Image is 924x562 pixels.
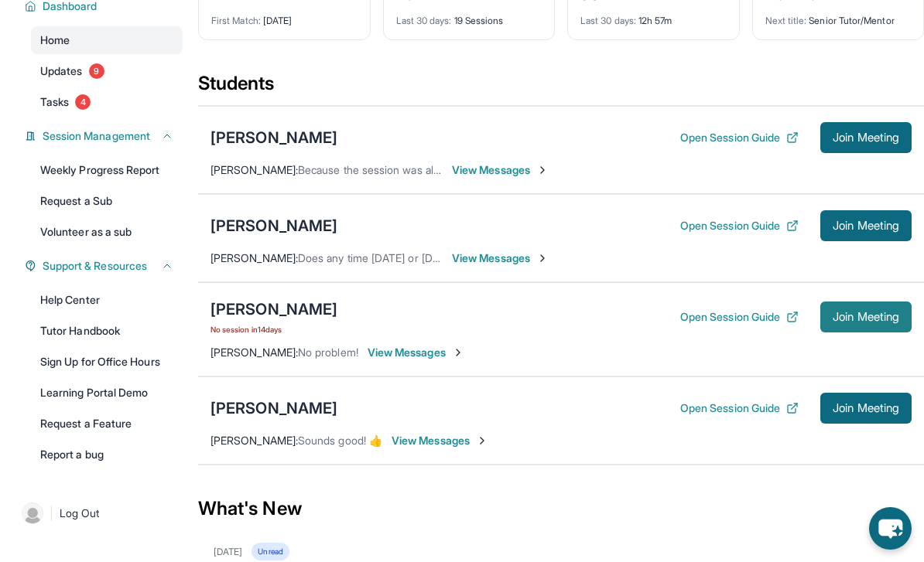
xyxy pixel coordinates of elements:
button: Open Session Guide [680,309,799,325]
span: Last 30 days : [580,15,636,26]
img: Chevron-Right [536,164,549,176]
img: Chevron-Right [536,252,549,264]
a: Help Center [31,286,183,314]
button: Session Management [36,128,173,144]
div: [DATE] [214,546,242,558]
span: Tasks [40,94,69,110]
div: [PERSON_NAME] [210,397,337,419]
button: chat-button [869,507,912,550]
span: Join Meeting [833,221,899,230]
div: Senior Tutor/Mentor [765,5,912,27]
a: Learning Portal Demo [31,379,183,407]
span: No session in 14 days [210,323,337,335]
a: Report a bug [31,441,183,468]
div: 19 Sessions [396,5,542,27]
div: Unread [252,543,289,560]
img: Chevron-Right [476,434,488,447]
button: Open Session Guide [680,400,799,416]
span: Join Meeting [833,312,899,322]
img: Chevron-Right [452,346,464,359]
span: Next title : [765,15,807,26]
div: 12h 57m [580,5,727,27]
button: Open Session Guide [680,218,799,233]
span: View Messages [392,433,488,448]
span: [PERSON_NAME] : [210,434,298,447]
a: Sign Up for Office Hours [31,348,183,376]
button: Join Meeting [820,393,912,424]
div: [PERSON_NAME] [210,298,337,320]
button: Join Meeting [820,122,912,153]
a: Tutor Handbook [31,317,183,345]
button: Join Meeting [820,210,912,241]
a: Volunteer as a sub [31,218,183,246]
a: Home [31,26,183,54]
button: Join Meeting [820,301,912,332]
a: |Log Out [15,496,183,530]
span: | [50,504,53,523]
span: First Match : [211,15,261,26]
span: Log Out [60,506,100,521]
button: Open Session Guide [680,130,799,145]
a: Updates9 [31,57,183,85]
a: Tasks4 [31,88,183,116]
span: Join Meeting [833,404,899,413]
div: [DATE] [211,5,358,27]
span: 9 [89,63,104,79]
span: [PERSON_NAME] : [210,346,298,359]
span: [PERSON_NAME] : [210,251,298,264]
div: [PERSON_NAME] [210,127,337,148]
span: View Messages [452,250,549,266]
a: Request a Feature [31,410,183,438]
span: Last 30 days : [396,15,452,26]
span: View Messages [452,162,549,178]
span: Session Management [43,128,150,144]
div: [PERSON_NAME] [210,215,337,237]
span: View Messages [368,345,464,360]
a: Weekly Progress Report [31,156,183,184]
span: [PERSON_NAME] : [210,163,298,176]
span: No problem! [298,346,358,359]
span: 4 [75,94,91,110]
span: Updates [40,63,83,79]
span: Sounds good! 👍 [298,434,382,447]
div: What's New [198,475,924,543]
a: Request a Sub [31,187,183,215]
div: Students [198,71,924,105]
span: Home [40,32,70,48]
img: user-img [22,502,43,524]
span: Support & Resources [43,258,147,274]
span: Join Meeting [833,133,899,142]
button: Support & Resources [36,258,173,274]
